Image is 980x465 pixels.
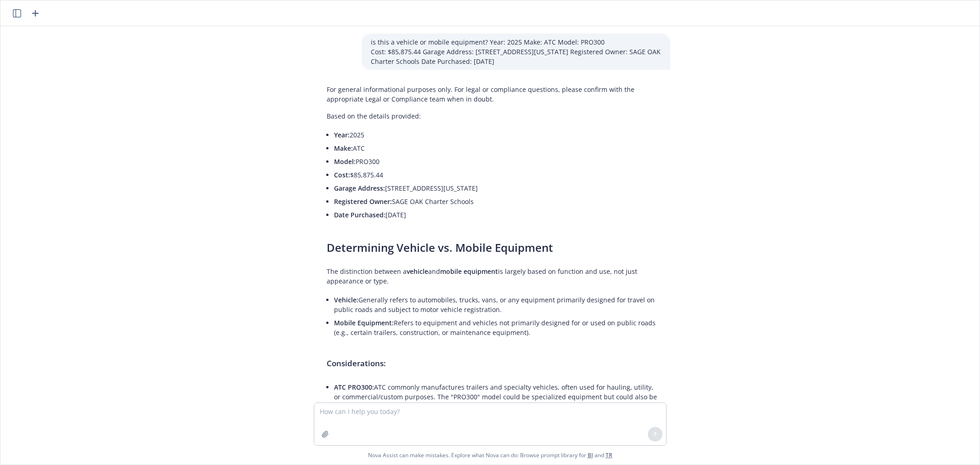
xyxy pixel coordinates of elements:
span: Vehicle: [334,295,358,304]
span: Make: [334,144,353,153]
a: BI [588,451,593,459]
li: SAGE OAK Charter Schools [334,195,661,208]
li: [DATE] [334,208,661,221]
li: Refers to equipment and vehicles not primarily designed for or used on public roads (e.g., certai... [334,316,661,339]
li: PRO300 [334,155,661,168]
span: Date Purchased: [334,210,385,219]
li: Generally refers to automobiles, trucks, vans, or any equipment primarily designed for travel on ... [334,293,661,316]
span: vehicle [407,267,428,276]
span: mobile equipment [440,267,498,276]
span: Cost: [334,170,350,179]
li: 2025 [334,128,661,142]
span: Registered Owner: [334,197,392,206]
li: [STREET_ADDRESS][US_STATE] [334,181,661,195]
h4: Considerations: [327,357,661,369]
span: Mobile Equipment: [334,318,394,327]
p: Based on the details provided: [327,111,661,121]
a: TR [606,451,612,459]
li: $85,875.44 [334,168,661,181]
li: ATC [334,142,661,155]
p: For general informational purposes only. For legal or compliance questions, please confirm with t... [327,85,661,104]
span: Garage Address: [334,184,385,193]
span: Year: [334,130,350,139]
p: The distinction between a and is largely based on function and use, not just appearance or type. [327,267,661,286]
span: Model: [334,157,356,166]
span: ATC PRO300: [334,383,374,391]
span: Nova Assist can make mistakes. Explore what Nova can do: Browse prompt library for and [368,446,612,465]
li: ATC commonly manufactures trailers and specialty vehicles, often used for hauling, utility, or co... [334,380,661,413]
p: is this a vehicle or mobile equipment? Year: 2025 Make: ATC Model: PRO300 Cost: $85,875.44 Garage... [371,37,661,66]
h3: Determining Vehicle vs. Mobile Equipment [327,240,661,255]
